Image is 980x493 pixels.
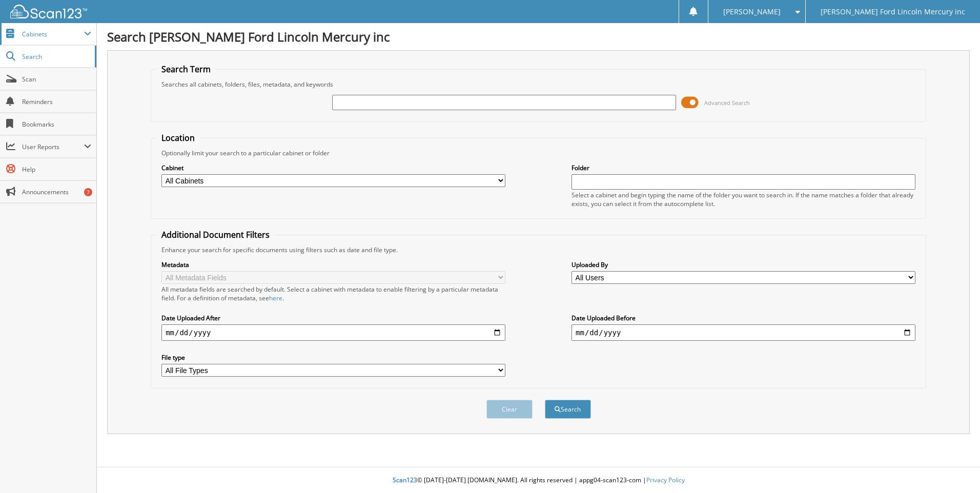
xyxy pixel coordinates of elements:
[486,400,533,419] button: Clear
[156,80,921,89] div: Searches all cabinets, folders, files, metadata, and keywords
[571,260,915,269] label: Uploaded By
[161,260,505,269] label: Metadata
[161,163,505,172] label: Cabinet
[84,188,92,196] div: 7
[22,142,84,151] span: User Reports
[22,188,91,196] span: Announcements
[22,165,91,174] span: Help
[545,400,591,419] button: Search
[161,285,505,302] div: All metadata fields are searched by default. Select a cabinet with metadata to enable filtering b...
[22,97,91,106] span: Reminders
[723,9,781,15] span: [PERSON_NAME]
[10,5,87,18] img: scan123-logo-white.svg
[22,30,84,38] span: Cabinets
[571,314,915,322] label: Date Uploaded Before
[161,353,505,362] label: File type
[156,245,921,254] div: Enhance your search for specific documents using filters such as date and file type.
[156,132,200,143] legend: Location
[821,9,965,15] span: [PERSON_NAME] Ford Lincoln Mercury inc
[929,444,980,493] iframe: Chat Widget
[22,75,91,84] span: Scan
[22,52,90,61] span: Search
[571,324,915,341] input: end
[156,64,216,75] legend: Search Term
[97,468,980,493] div: © [DATE]-[DATE] [DOMAIN_NAME]. All rights reserved | appg04-scan123-com |
[269,294,282,302] a: here
[156,229,275,240] legend: Additional Document Filters
[646,476,685,484] a: Privacy Policy
[156,149,921,157] div: Optionally limit your search to a particular cabinet or folder
[107,28,970,45] h1: Search [PERSON_NAME] Ford Lincoln Mercury inc
[161,324,505,341] input: start
[571,191,915,208] div: Select a cabinet and begin typing the name of the folder you want to search in. If the name match...
[571,163,915,172] label: Folder
[393,476,417,484] span: Scan123
[704,99,750,107] span: Advanced Search
[161,314,505,322] label: Date Uploaded After
[22,120,91,129] span: Bookmarks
